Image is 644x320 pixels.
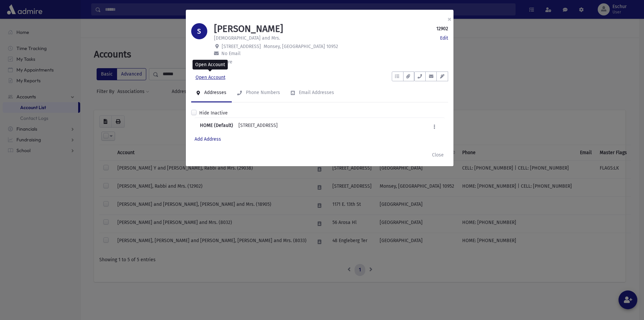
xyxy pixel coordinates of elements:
[200,122,233,132] b: HOME (Default)
[195,136,221,142] a: Add Address
[214,23,283,35] h1: [PERSON_NAME]
[222,44,261,49] span: [STREET_ADDRESS]
[203,90,226,95] div: Addresses
[298,90,334,95] div: Email Addresses
[285,84,339,102] a: Email Addresses
[436,25,448,32] strong: 12902
[440,35,448,42] a: Edit
[193,60,228,70] div: Open Account
[191,23,207,39] div: S
[428,149,448,161] button: Close
[264,44,338,49] span: Monsey, [GEOGRAPHIC_DATA] 10952
[238,122,278,132] div: [STREET_ADDRESS]
[214,35,280,42] p: [DEMOGRAPHIC_DATA] and Mrs.
[191,72,230,84] a: Open Account
[442,10,457,29] button: ×
[245,90,280,95] div: Phone Numbers
[232,84,285,102] a: Phone Numbers
[221,51,240,56] span: No Email
[191,84,232,102] a: Addresses
[199,109,228,117] label: Hide Inactive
